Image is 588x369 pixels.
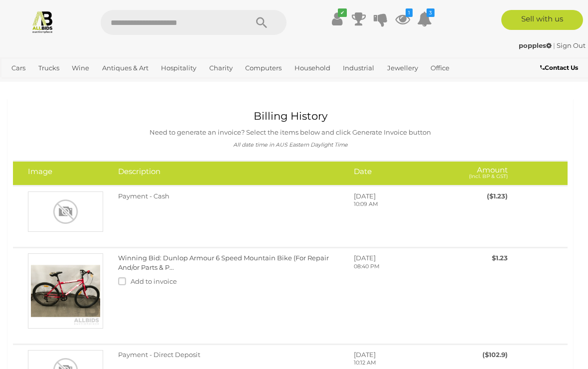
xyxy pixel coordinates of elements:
img: Winning Bid: Dunlop Armour 6 Speed Mountain Bike (For Repair And/or Parts & P... [28,253,103,329]
a: Computers [241,60,286,76]
h4: Description [118,168,339,176]
a: popples [519,41,553,49]
a: Sports [7,76,36,93]
a: ✔ [329,10,344,28]
span: [DATE] [354,192,376,200]
span: Payment - Direct Deposit [118,351,200,359]
a: Winning Bid: Dunlop Armour 6 Speed Mountain Bike (For Repair And/or Parts & P... [118,254,329,271]
a: 1 [395,10,410,28]
strong: popples [519,41,552,49]
a: Sell with us [501,10,583,30]
i: 1 [406,8,413,17]
i: 3 [427,8,435,17]
a: 3 [417,10,432,28]
span: ($102.9) [482,351,508,359]
a: Jewellery [383,60,422,76]
p: 10:09 AM [354,200,440,208]
a: Antiques & Art [98,60,152,76]
a: Trucks [34,60,63,76]
a: Industrial [339,60,378,76]
span: [DATE] [354,351,376,359]
a: Wine [68,60,93,76]
h4: Date [354,168,440,176]
b: Contact Us [540,64,578,71]
span: ($1.23) [487,192,508,200]
p: 08:40 PM [354,263,440,271]
a: Cars [7,60,29,76]
img: Allbids.com.au [31,10,54,33]
a: [GEOGRAPHIC_DATA] [41,76,120,93]
span: Payment - Cash [118,192,169,200]
h4: Amount [455,168,507,179]
a: Household [291,60,334,76]
h1: Billing History [20,110,560,122]
a: Office [427,60,453,76]
span: $1.23 [492,254,508,262]
button: Search [237,10,287,35]
span: | [553,41,555,49]
p: 10:12 AM [354,359,440,367]
small: (Incl. BP & GST) [469,173,508,180]
a: Hospitality [157,60,200,76]
h4: Image [28,168,103,176]
img: Payment - Cash [28,191,103,232]
i: All date time in AUS Eastern Daylight Time [233,142,348,148]
i: ✔ [338,8,347,17]
a: Contact Us [540,62,581,73]
p: Need to generate an invoice? Select the items below and click Generate Invoice button [20,127,560,138]
span: Add to invoice [131,277,177,285]
span: [DATE] [354,254,376,262]
a: Charity [205,60,237,76]
a: Sign Out [557,41,586,49]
